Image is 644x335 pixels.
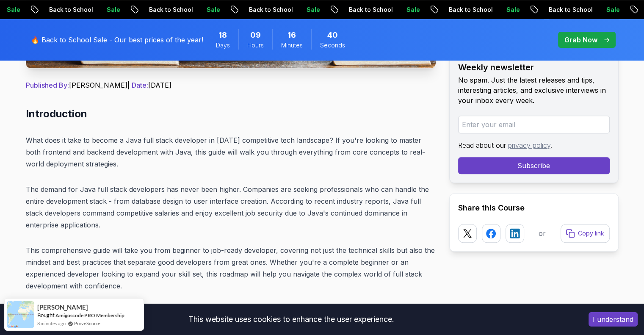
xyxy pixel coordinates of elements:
[327,29,338,41] span: 40 Seconds
[564,35,597,45] p: Grab Now
[216,41,230,50] span: Days
[508,141,550,150] a: privacy policy
[6,310,576,329] div: This website uses cookies to enhance the user experience.
[561,224,610,243] button: Copy link
[250,29,261,41] span: 9 Hours
[37,312,55,318] span: Bought
[218,29,227,41] span: 18 Days
[132,81,148,89] span: Date:
[300,6,327,14] p: Sale
[458,75,610,105] p: No spam. Just the latest releases and tips, interesting articles, and exclusive interviews in you...
[542,6,600,14] p: Back to School
[26,107,436,121] h2: Introduction
[287,29,296,41] span: 16 Minutes
[281,41,303,50] span: Minutes
[320,41,345,50] span: Seconds
[42,6,100,14] p: Back to School
[500,6,527,14] p: Sale
[400,6,427,14] p: Sale
[26,183,436,231] p: The demand for Java full stack developers has never been higher. Companies are seeking profession...
[458,202,610,214] h2: Share this Course
[55,312,124,318] a: Amigoscode PRO Membership
[442,6,500,14] p: Back to School
[458,61,610,73] h2: Weekly newsletter
[26,134,436,170] p: What does it take to become a Java full stack developer in [DATE] competitive tech landscape? If ...
[458,157,610,174] button: Subscribe
[100,6,127,14] p: Sale
[26,244,436,292] p: This comprehensive guide will take you from beginner to job-ready developer, covering not just th...
[200,6,227,14] p: Sale
[26,81,69,89] span: Published By:
[578,229,604,238] p: Copy link
[37,320,66,327] span: 8 minutes ago
[247,41,264,50] span: Hours
[142,6,200,14] p: Back to School
[458,140,610,150] p: Read about our .
[242,6,300,14] p: Back to School
[74,320,100,327] a: ProveSource
[7,301,34,328] img: provesource social proof notification image
[26,80,436,90] p: [PERSON_NAME] | [DATE]
[539,228,546,238] p: or
[342,6,400,14] p: Back to School
[589,312,638,327] button: Accept cookies
[37,304,88,311] span: [PERSON_NAME]
[600,6,627,14] p: Sale
[31,35,203,45] p: 🔥 Back to School Sale - Our best prices of the year!
[458,116,610,133] input: Enter your email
